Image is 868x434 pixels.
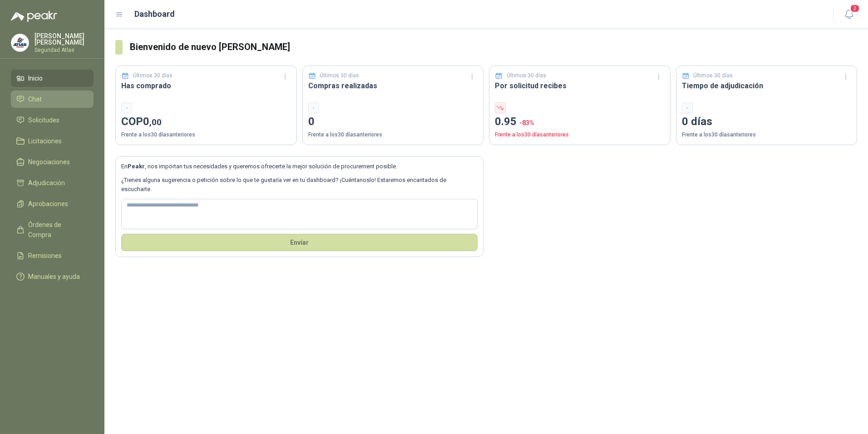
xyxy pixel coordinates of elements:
[121,131,291,139] p: Frente a los 30 días anteriores
[133,71,173,80] p: Últimos 30 días
[35,33,94,45] p: [PERSON_NAME] [PERSON_NAME]
[11,216,94,243] a: Órdenes de Compra
[507,71,546,80] p: Últimos 30 días
[28,94,42,104] span: Chat
[11,153,94,171] a: Negociaciones
[143,115,162,128] span: 0
[308,102,319,113] div: -
[11,91,94,108] a: Chat
[495,131,665,139] p: Frente a los 30 días anteriores
[682,113,852,131] p: 0 días
[841,6,857,23] button: 2
[121,113,291,131] p: COP
[28,157,70,167] span: Negociaciones
[35,47,94,53] p: Seguridad Atlas
[308,131,478,139] p: Frente a los 30 días anteriores
[121,162,478,171] p: En , nos importan tus necesidades y queremos ofrecerte la mejor solución de procurement posible.
[320,71,359,80] p: Últimos 30 días
[28,220,85,240] span: Órdenes de Compra
[11,195,94,212] a: Aprobaciones
[693,71,733,80] p: Últimos 30 días
[121,176,478,194] p: ¿Tienes alguna sugerencia o petición sobre lo que te gustaría ver en tu dashboard? ¡Cuéntanoslo! ...
[28,136,62,146] span: Licitaciones
[11,268,94,285] a: Manuales y ayuda
[519,119,534,126] span: -83 %
[11,111,94,129] a: Solicitudes
[495,80,665,91] h3: Por solicitud recibes
[11,247,94,264] a: Remisiones
[121,234,478,251] button: Envíar
[28,115,59,125] span: Solicitudes
[682,131,852,139] p: Frente a los 30 días anteriores
[682,102,693,113] div: -
[11,34,29,51] img: Company Logo
[11,132,94,150] a: Licitaciones
[28,251,62,261] span: Remisiones
[121,102,132,113] div: -
[28,272,80,282] span: Manuales y ayuda
[28,178,65,188] span: Adjudicación
[28,199,68,209] span: Aprobaciones
[495,113,665,131] p: 0.95
[121,80,291,91] h3: Has comprado
[682,80,852,91] h3: Tiempo de adjudicación
[308,113,478,131] p: 0
[11,11,57,22] img: Logo peakr
[128,163,145,170] b: Peakr
[11,70,94,87] a: Inicio
[134,8,175,20] h1: Dashboard
[130,40,857,54] h3: Bienvenido de nuevo [PERSON_NAME]
[149,117,162,127] span: ,00
[11,174,94,192] a: Adjudicación
[28,73,43,83] span: Inicio
[850,4,860,13] span: 2
[308,80,478,91] h3: Compras realizadas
